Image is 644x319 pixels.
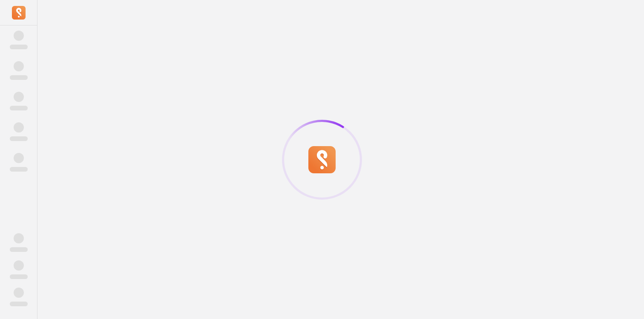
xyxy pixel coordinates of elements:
[14,31,24,41] span: ‌
[10,302,28,306] span: ‌
[14,233,24,243] span: ‌
[10,136,28,141] span: ‌
[14,153,24,163] span: ‌
[10,247,28,252] span: ‌
[14,122,24,133] span: ‌
[14,288,24,298] span: ‌
[14,61,24,71] span: ‌
[14,260,24,271] span: ‌
[10,274,28,279] span: ‌
[10,75,28,80] span: ‌
[14,92,24,102] span: ‌
[10,167,28,172] span: ‌
[10,106,28,110] span: ‌
[10,45,28,49] span: ‌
